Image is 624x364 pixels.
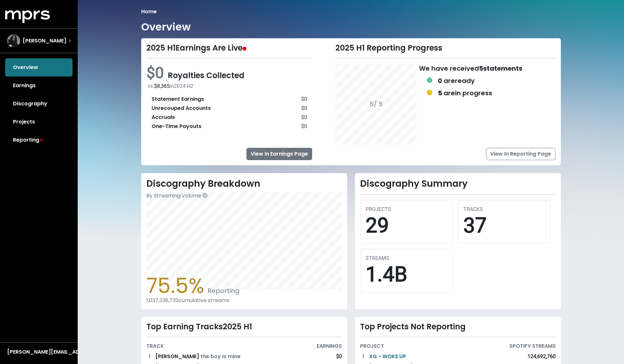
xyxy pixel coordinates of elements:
div: PROJECT [360,342,384,350]
div: Accruals [152,113,175,121]
div: 29 [366,213,447,238]
a: Discography [5,95,73,113]
div: Statement Earnings [152,95,204,103]
h2: Discography Breakdown [146,178,342,189]
h2: Discography Summary [360,178,556,189]
span: Reporting [204,286,240,295]
div: EARNINGS [317,342,342,350]
a: View In Earnings Page [246,148,312,160]
a: View In Reporting Page [486,148,555,160]
div: 124,692,760 [528,353,556,360]
div: Unrecouped Accounts [152,104,211,112]
div: TRACKS [463,205,545,213]
div: 2025 H1 Reporting Progress [335,43,555,53]
button: [PERSON_NAME][EMAIL_ADDRESS][DOMAIN_NAME] [5,348,73,356]
div: $0 [301,95,307,103]
span: [PERSON_NAME] [23,37,66,45]
div: PROJECTS [366,205,447,213]
span: $8,365 [154,83,170,89]
div: $0 [336,353,342,360]
div: Top Earning Tracks 2025 H1 [146,322,342,332]
a: Earnings [5,76,73,95]
span: [PERSON_NAME] [155,353,200,360]
div: are ready [438,76,475,86]
span: the boy is mine [200,353,241,360]
h1: Overview [141,21,191,33]
span: 75.5% [146,271,204,300]
a: Reporting [5,131,73,149]
div: Top Projects Not Reporting [360,322,556,332]
div: [PERSON_NAME][EMAIL_ADDRESS][DOMAIN_NAME] [7,348,71,356]
img: The selected account / producer [7,34,20,47]
li: Home [141,8,157,16]
div: STREAMS [366,254,447,262]
div: TRACK [146,342,164,350]
div: 1 [360,353,367,360]
span: By Streaming Volume [146,192,201,199]
a: XG - WOKE UP [369,353,406,360]
div: vs. in 2024 H2 [148,82,312,90]
span: Royalties Collected [168,70,244,81]
div: 2025 H1 Earnings Are Live [146,43,312,53]
div: $0 [301,123,307,130]
div: 37 [463,213,545,238]
div: 1,037,238,732 cumulative streams [146,297,342,303]
div: One-Time Payouts [152,123,201,130]
nav: breadcrumb [141,8,561,16]
div: 1 [146,353,153,360]
div: $0 [301,113,307,121]
div: are in progress [438,88,492,98]
b: 5 statements [479,64,522,73]
div: $0 [301,104,307,112]
b: 5 [438,88,442,98]
a: mprs logo [5,13,50,20]
div: We have received [419,64,522,145]
a: Projects [5,113,73,131]
div: 1.4B [366,262,447,287]
span: $0 [146,64,168,82]
b: 0 [438,76,442,85]
div: SPOTIFY STREAMS [509,342,556,350]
